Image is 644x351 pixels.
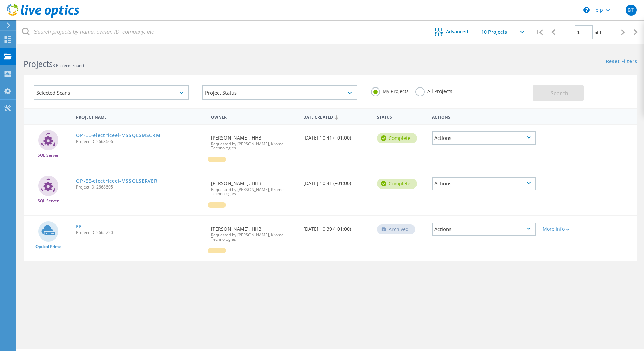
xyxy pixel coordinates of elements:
[76,140,204,144] span: Project ID: 2668606
[208,110,300,123] div: Owner
[551,90,568,97] span: Search
[583,7,590,13] svg: \n
[446,29,468,34] span: Advanced
[208,170,300,202] div: [PERSON_NAME], HHB
[53,62,84,68] span: 3 Projects Found
[432,131,536,145] div: Actions
[374,110,429,123] div: Status
[24,58,53,69] b: Projects
[76,185,204,189] span: Project ID: 2668605
[211,187,296,196] span: Requested by [PERSON_NAME], Krome Technologies
[300,216,374,238] div: [DATE] 10:39 (+01:00)
[371,87,409,94] label: My Projects
[377,224,415,234] div: Archived
[432,223,536,236] div: Actions
[34,85,189,100] div: Selected Scans
[300,125,374,147] div: [DATE] 10:41 (+01:00)
[38,153,59,157] span: SQL Server
[35,245,61,249] span: Optical Prime
[211,142,296,150] span: Requested by [PERSON_NAME], Krome Technologies
[415,87,452,94] label: All Projects
[202,85,358,100] div: Project Status
[533,85,584,101] button: Search
[76,179,157,183] a: OP-EE-electriceel-MSSQLSERVER
[211,233,296,241] span: Requested by [PERSON_NAME], Krome Technologies
[429,110,539,123] div: Actions
[630,20,644,44] div: |
[208,125,300,157] div: [PERSON_NAME], HHB
[7,14,79,19] a: Live Optics Dashboard
[377,179,417,189] div: Complete
[76,133,160,138] a: OP-EE-electriceel-MSSQL$MSCRM
[300,170,374,193] div: [DATE] 10:41 (+01:00)
[627,7,634,13] span: BT
[532,20,546,44] div: |
[595,30,602,35] span: of 1
[300,110,374,123] div: Date Created
[73,110,208,123] div: Project Name
[76,231,204,235] span: Project ID: 2665720
[38,199,59,203] span: SQL Server
[17,20,425,44] input: Search projects by name, owner, ID, company, etc
[606,59,637,65] a: Reset Filters
[377,133,417,143] div: Complete
[208,216,300,248] div: [PERSON_NAME], HHB
[76,224,82,229] a: EE
[543,227,585,231] div: More Info
[432,177,536,190] div: Actions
